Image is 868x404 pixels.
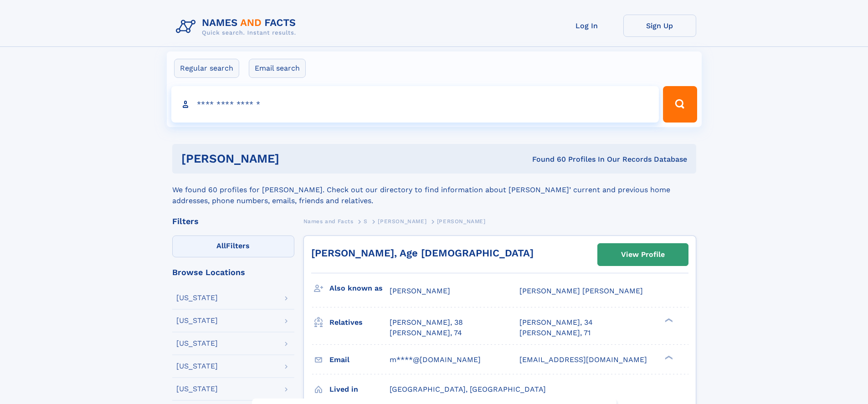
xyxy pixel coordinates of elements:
a: [PERSON_NAME] [378,215,426,227]
div: We found 60 profiles for [PERSON_NAME]. Check out our directory to find information about [PERSON... [172,174,696,206]
span: [PERSON_NAME] [437,218,486,225]
span: [PERSON_NAME] [PERSON_NAME] [519,286,643,295]
span: [PERSON_NAME] [378,218,426,225]
div: Filters [172,217,294,225]
div: ❯ [663,317,673,323]
img: Logo Names and Facts [172,15,303,39]
h3: Email [329,352,390,368]
span: All [216,241,226,250]
a: Names and Facts [303,215,354,227]
div: [US_STATE] [176,340,218,347]
span: [EMAIL_ADDRESS][DOMAIN_NAME] [519,355,647,364]
span: S [364,218,368,225]
div: View Profile [621,244,665,265]
label: Filters [172,235,294,257]
input: search input [171,86,659,123]
a: Log In [550,15,623,37]
a: [PERSON_NAME], Age [DEMOGRAPHIC_DATA] [311,247,534,259]
label: Regular search [174,59,239,78]
div: Found 60 Profiles In Our Records Database [406,154,687,164]
h3: Also known as [329,281,390,296]
span: [GEOGRAPHIC_DATA], [GEOGRAPHIC_DATA] [390,385,546,394]
div: Browse Locations [172,268,294,276]
div: [US_STATE] [176,317,218,324]
h1: [PERSON_NAME] [181,153,406,164]
h3: Lived in [329,382,390,397]
div: [US_STATE] [176,385,218,393]
a: [PERSON_NAME], 38 [390,317,463,327]
div: [US_STATE] [176,294,218,302]
a: Sign Up [623,15,696,37]
span: [PERSON_NAME] [390,286,450,295]
a: [PERSON_NAME], 71 [519,328,591,338]
div: [US_STATE] [176,363,218,370]
a: S [364,215,368,227]
h3: Relatives [329,315,390,330]
a: [PERSON_NAME], 34 [519,317,593,327]
label: Email search [249,59,306,78]
button: Search Button [663,86,697,123]
a: [PERSON_NAME], 74 [390,328,462,338]
a: View Profile [598,244,688,266]
div: ❯ [663,354,673,360]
